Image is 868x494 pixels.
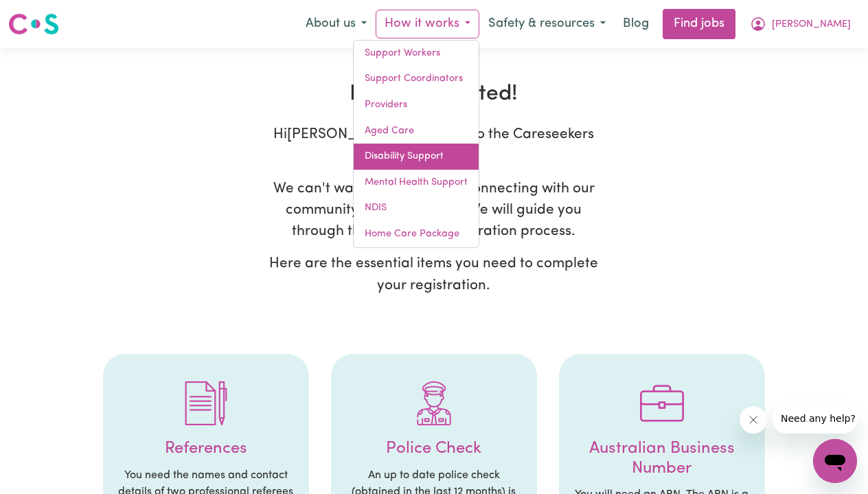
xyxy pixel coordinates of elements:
[354,221,479,247] a: Home Care Package
[262,124,607,166] p: Hi [PERSON_NAME] , welcome to the Careseekers platform!
[479,10,615,38] button: Safety & resources
[262,178,607,243] p: We can't wait for you to start connecting with our community of care seekers. We will guide you t...
[354,170,479,196] a: Mental Health Support
[354,41,479,67] a: Support Workers
[297,10,376,38] button: About us
[573,439,751,479] h4: Australian Business Number
[376,10,479,38] button: How it works
[813,439,857,483] iframe: Button to launch messaging window
[8,8,59,40] a: Careseekers logo
[354,195,479,221] a: NDIS
[8,12,59,36] img: Careseekers logo
[773,403,857,434] iframe: Message from company
[663,9,735,39] a: Find jobs
[354,144,479,170] a: Disability Support
[354,66,479,92] a: Support Coordinators
[772,17,851,32] span: [PERSON_NAME]
[345,439,523,459] h4: Police Check
[741,10,860,38] button: My Account
[740,406,767,434] iframe: Close message
[354,92,479,118] a: Providers
[354,118,479,144] a: Aged Care
[353,40,479,248] div: How it works
[615,9,657,39] a: Blog
[80,81,787,107] h2: Let's get started!
[262,253,607,295] p: Here are the essential items you need to complete your registration.
[117,439,295,459] h4: References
